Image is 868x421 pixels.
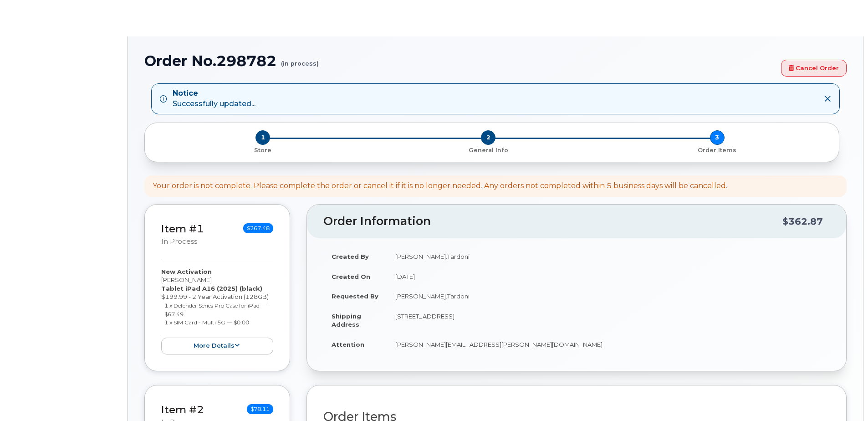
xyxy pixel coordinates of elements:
[332,273,370,280] strong: Created On
[161,403,204,416] a: Item #2
[387,246,830,267] td: [PERSON_NAME].Tardoni
[152,145,374,154] a: 1 Store
[374,145,603,154] a: 2 General Info
[173,88,255,109] div: Successfully updated...
[782,213,823,230] div: $362.87
[161,268,212,275] strong: New Activation
[332,253,369,260] strong: Created By
[153,181,727,191] div: Your order is not complete. Please complete the order or cancel it if it is no longer needed. Any...
[332,293,378,300] strong: Requested By
[161,237,197,246] small: in process
[332,313,361,329] strong: Shipping Address
[281,53,319,67] small: (in process)
[164,319,249,326] small: 1 x SIM Card - Multi 5G — $0.00
[161,338,273,354] button: more details
[378,146,599,154] p: General Info
[144,53,776,69] h1: Order No.298782
[781,60,847,77] a: Cancel Order
[156,146,370,154] p: Store
[387,286,830,306] td: [PERSON_NAME].Tardoni
[164,302,266,318] small: 1 x Defender Series Pro Case for iPad — $67.49
[161,222,204,235] a: Item #1
[332,341,364,348] strong: Attention
[323,215,782,228] h2: Order Information
[243,223,273,233] span: $267.48
[255,130,270,145] span: 1
[247,404,273,414] span: $78.11
[161,267,273,354] div: [PERSON_NAME] $199.99 - 2 Year Activation (128GB)
[161,285,262,292] strong: Tablet iPad A16 (2025) (black)
[173,88,255,99] strong: Notice
[387,267,830,287] td: [DATE]
[387,306,830,334] td: [STREET_ADDRESS]
[481,130,495,145] span: 2
[387,334,830,354] td: [PERSON_NAME][EMAIL_ADDRESS][PERSON_NAME][DOMAIN_NAME]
